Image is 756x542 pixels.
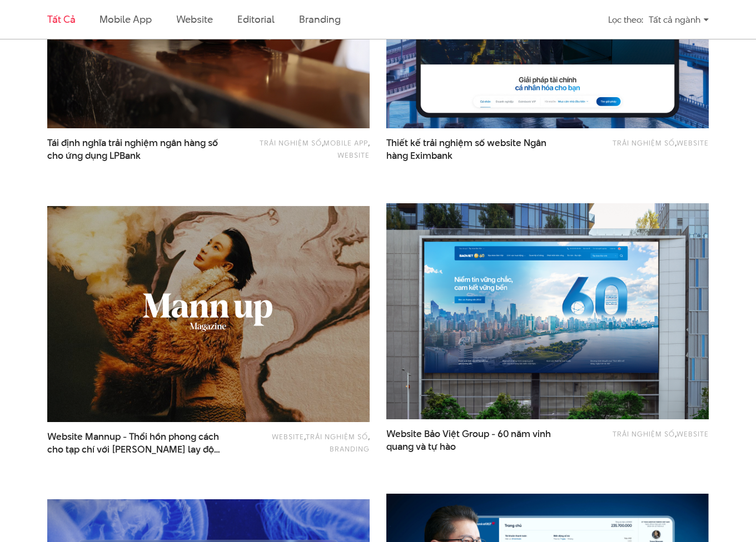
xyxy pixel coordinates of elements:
[47,149,141,162] span: cho ứng dụng LPBank
[386,137,564,162] a: Thiết kế trải nghiệm số website Ngânhàng Eximbank
[306,431,368,441] a: Trải nghiệm số
[677,138,709,148] a: Website
[386,203,709,419] img: BaoViet 60 năm
[260,138,322,148] a: Trải nghiệm số
[580,428,709,448] div: ,
[47,430,225,456] span: Website Mannup - Thổi hồn phong cách
[272,431,304,441] a: Website
[100,12,151,26] a: Mobile app
[608,10,643,29] div: Lọc theo:
[386,428,564,453] span: Website Bảo Việt Group - 60 năm vinh
[330,444,370,454] a: Branding
[47,430,225,456] a: Website Mannup - Thổi hồn phong cáchcho tạp chí với [PERSON_NAME] lay động
[241,137,370,162] div: , ,
[47,137,225,162] span: Tái định nghĩa trải nghiệm ngân hàng số
[580,137,709,157] div: ,
[649,10,709,29] div: Tất cả ngành
[386,440,456,453] span: quang và tự hào
[324,138,368,148] a: Mobile app
[337,150,370,160] a: Website
[677,429,709,439] a: Website
[386,428,564,453] a: Website Bảo Việt Group - 60 năm vinhquang và tự hào
[47,137,225,162] a: Tái định nghĩa trải nghiệm ngân hàng sốcho ứng dụng LPBank
[299,12,340,26] a: Branding
[47,206,370,422] img: website Mann up
[613,429,675,439] a: Trải nghiệm số
[47,443,225,456] span: cho tạp chí với [PERSON_NAME] lay động
[176,12,213,26] a: Website
[613,138,675,148] a: Trải nghiệm số
[386,149,452,162] span: hàng Eximbank
[386,137,564,162] span: Thiết kế trải nghiệm số website Ngân
[47,12,75,26] a: Tất cả
[237,12,275,26] a: Editorial
[241,430,370,455] div: , ,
